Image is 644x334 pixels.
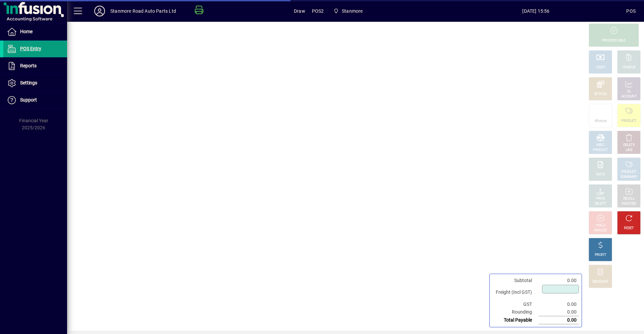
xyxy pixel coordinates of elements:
[539,277,579,284] td: 0.00
[592,279,608,284] div: DISCOUNT
[602,38,626,43] div: PROCESS SALE
[110,6,176,16] div: Stanmore Road Auto Parts Ltd
[20,97,37,103] span: Support
[621,94,637,99] div: ACCOUNT
[20,46,41,51] span: POS Entry
[626,148,632,153] div: LINE
[3,92,67,109] a: Support
[492,277,539,284] td: Subtotal
[596,65,605,70] div: CASH
[626,6,636,16] div: POS
[596,223,605,228] div: HOLD
[621,175,637,180] div: SUMMARY
[445,6,626,16] span: [DATE] 15:56
[89,5,110,17] button: Profile
[492,284,539,300] td: Freight (Incl GST)
[596,143,604,148] div: MISC
[492,316,539,324] td: Total Payable
[621,170,636,175] div: PRODUCT
[331,5,366,17] span: Stanmore
[595,253,606,258] div: PROFIT
[3,58,67,74] a: Reports
[594,228,606,233] div: INVOICE
[623,65,636,70] div: CHARGE
[492,300,539,308] td: GST
[623,196,635,201] div: RECALL
[294,6,305,16] span: Draw
[593,148,608,153] div: PRODUCT
[595,201,606,206] div: SELECT
[20,29,33,34] span: Home
[596,196,605,201] div: PRICE
[342,6,363,16] span: Stanmore
[621,119,636,124] div: PRODUCT
[20,80,37,85] span: Settings
[3,75,67,91] a: Settings
[594,119,606,124] div: Afterpay
[312,6,324,16] span: POS2
[624,226,634,231] div: RESET
[539,316,579,324] td: 0.00
[627,89,631,94] div: GL
[539,300,579,308] td: 0.00
[539,308,579,316] td: 0.00
[596,172,605,177] div: NOTE
[622,201,636,206] div: INVOICES
[492,308,539,316] td: Rounding
[594,92,607,97] div: EFTPOS
[3,23,67,40] a: Home
[20,63,37,68] span: Reports
[623,143,635,148] div: DELETE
